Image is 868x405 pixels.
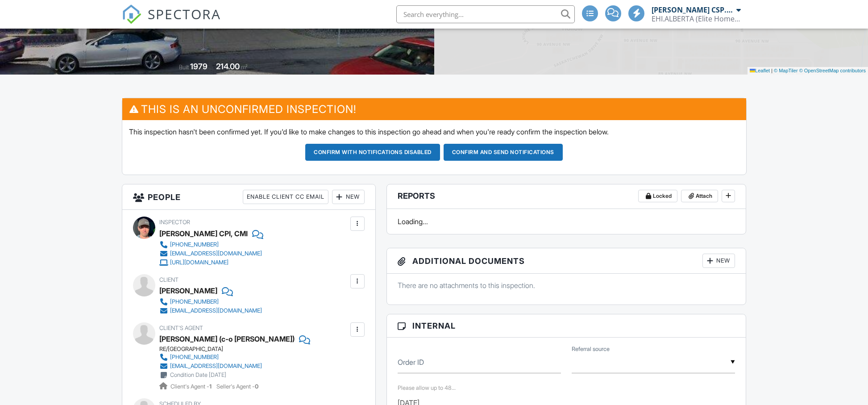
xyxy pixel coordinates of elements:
div: [PERSON_NAME] CPI, CMI [159,227,248,240]
p: There are no attachments to this inspection. [398,280,735,290]
a: © MapTiler [774,68,798,73]
a: © OpenStreetMap contributors [799,68,866,73]
div: Condition Date [DATE] [170,372,226,379]
div: [PHONE_NUMBER] [170,298,219,305]
span: Built [179,64,189,71]
span: Inspector [159,219,190,225]
h3: Internal [387,314,746,338]
a: SPECTORA [122,12,221,31]
div: [EMAIL_ADDRESS][DOMAIN_NAME] [170,307,262,314]
div: [EMAIL_ADDRESS][DOMAIN_NAME] [170,363,262,370]
div: EHI.ALBERTA (Elite Home Inspections) [652,14,741,23]
a: [PHONE_NUMBER] [159,353,303,362]
div: New [702,254,735,268]
a: [PHONE_NUMBER] [159,297,262,306]
p: This inspection hasn't been confirmed yet. If you'd like to make changes to this inspection go ah... [129,127,739,137]
strong: 1 [209,383,212,390]
a: Leaflet [750,68,770,73]
div: RE/[GEOGRAPHIC_DATA] [159,346,310,353]
div: [URL][DOMAIN_NAME] [170,259,228,266]
a: [PERSON_NAME] (c-o [PERSON_NAME]) [159,332,295,346]
div: [PHONE_NUMBER] [170,354,219,361]
span: Client [159,276,179,283]
img: The Best Home Inspection Software - Spectora [122,4,141,24]
button: Confirm and send notifications [444,144,563,161]
label: Referral source [572,345,610,353]
a: [EMAIL_ADDRESS][DOMAIN_NAME] [159,362,303,371]
strong: 0 [255,383,258,390]
a: [PHONE_NUMBER] [159,240,262,249]
a: [EMAIL_ADDRESS][DOMAIN_NAME] [159,249,262,258]
h3: This is an Unconfirmed Inspection! [122,98,746,120]
span: Client's Agent [159,325,203,331]
a: [URL][DOMAIN_NAME] [159,258,262,267]
div: 1979 [190,62,208,71]
button: Confirm with notifications disabled [305,144,440,161]
div: [PERSON_NAME] CSP. CMI [652,5,734,14]
span: | [771,68,772,73]
label: Please allow up to 48hrs for report delivery, delays from water tests, WETT inspection reports an... [398,384,456,391]
div: 214.00 [216,62,240,71]
div: New [332,190,365,204]
span: Seller's Agent - [216,383,258,390]
input: Search everything... [396,5,575,23]
span: Client's Agent - [170,383,213,390]
a: [EMAIL_ADDRESS][DOMAIN_NAME] [159,306,262,315]
span: SPECTORA [148,4,221,23]
div: [PHONE_NUMBER] [170,241,219,248]
span: m² [241,64,248,71]
label: Order ID [398,357,424,367]
h3: People [122,184,375,210]
div: [PERSON_NAME] [159,284,217,297]
div: [EMAIL_ADDRESS][DOMAIN_NAME] [170,250,262,257]
div: Enable Client CC Email [243,190,328,204]
h3: Additional Documents [387,248,746,274]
